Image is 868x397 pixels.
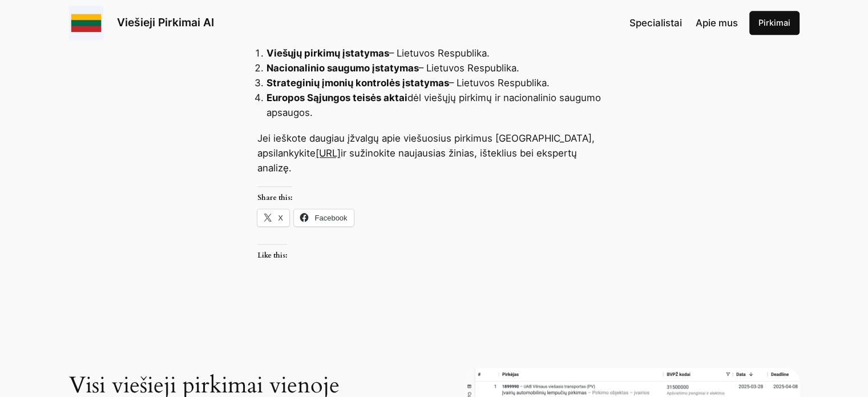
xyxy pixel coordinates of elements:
[696,17,738,29] span: Apie mus
[267,75,611,90] li: – Lietuvos Respublika.
[294,209,354,226] a: Facebook
[267,61,611,75] li: – Lietuvos Respublika.
[69,6,103,40] img: Viešieji pirkimai logo
[629,15,738,30] nav: Navigation
[257,266,611,298] iframe: Like or Reblog
[267,62,419,74] strong: Nacionalinio saugumo įstatymas
[267,92,407,103] strong: Europos Sąjungos teisės aktai
[267,77,449,89] strong: Strateginių įmonių kontrolės įstatymas
[257,186,292,202] h3: Share this:
[278,214,283,222] span: X
[629,17,682,29] span: Specialistai
[696,15,738,30] a: Apie mus
[117,15,214,29] a: Viešieji Pirkimai AI
[267,47,389,59] strong: Viešųjų pirkimų įstatymas
[749,11,800,35] a: Pirkimai
[257,209,289,226] a: X
[267,90,611,120] li: dėl viešųjų pirkimų ir nacionalinio saugumo apsaugos.
[629,15,682,30] a: Specialistai
[316,147,341,159] a: [URL]
[257,244,287,259] h3: Like this:
[314,214,347,222] span: Facebook
[267,46,611,61] li: – Lietuvos Respublika.
[257,131,611,175] p: Jei ieškote daugiau įžvalgų apie viešuosius pirkimus [GEOGRAPHIC_DATA], apsilankykite ir sužinoki...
